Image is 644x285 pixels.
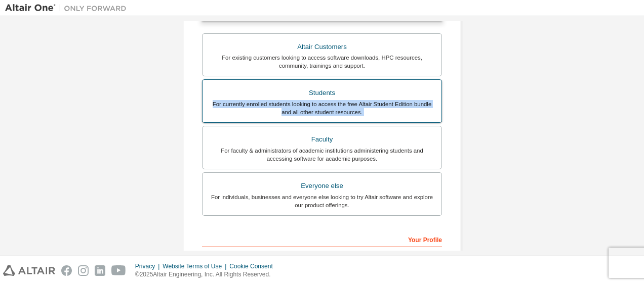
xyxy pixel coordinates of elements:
div: Everyone else [209,179,435,193]
div: For individuals, businesses and everyone else looking to try Altair software and explore our prod... [209,193,435,209]
img: youtube.svg [111,265,126,276]
img: facebook.svg [61,265,72,276]
div: Website Terms of Use [163,262,229,270]
img: altair_logo.svg [3,265,55,276]
div: For existing customers looking to access software downloads, HPC resources, community, trainings ... [209,54,435,70]
div: For currently enrolled students looking to access the free Altair Student Edition bundle and all ... [209,100,435,116]
p: © 2025 Altair Engineering, Inc. All Rights Reserved. [135,270,279,279]
img: Altair One [5,3,132,13]
div: Your Profile [202,231,442,247]
div: Cookie Consent [229,262,278,270]
div: Privacy [135,262,163,270]
div: For faculty & administrators of academic institutions administering students and accessing softwa... [209,147,435,163]
img: linkedin.svg [95,265,105,276]
img: instagram.svg [78,265,89,276]
div: Altair Customers [209,40,435,54]
div: Faculty [209,132,435,147]
div: Students [209,86,435,100]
